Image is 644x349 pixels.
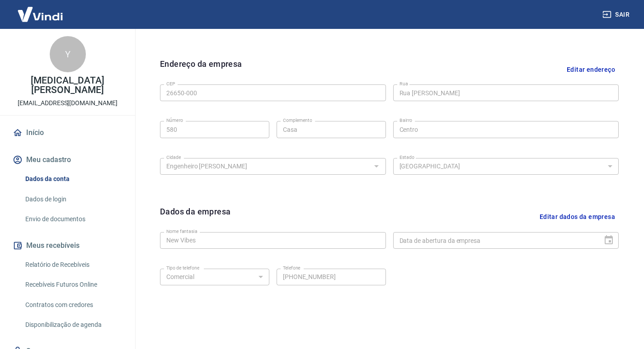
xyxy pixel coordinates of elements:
[400,117,412,124] label: Bairro
[22,275,124,294] a: Recebíveis Futuros Online
[166,228,197,235] label: Nome fantasia
[166,154,181,161] label: Cidade
[163,161,368,172] input: Digite aqui algumas palavras para buscar a cidade
[11,236,124,256] button: Meus recebíveis
[22,256,124,274] a: Relatório de Recebíveis
[22,210,124,228] a: Envio de documentos
[50,36,86,72] div: Y
[11,150,124,170] button: Meu cadastro
[11,0,70,28] img: Vindi
[601,6,633,23] button: Sair
[160,205,230,228] h6: Dados da empresa
[283,117,312,124] label: Complemento
[400,80,408,87] label: Rua
[166,117,183,124] label: Número
[393,232,597,249] input: DD/MM/YYYY
[166,265,199,271] label: Tipo de telefone
[11,123,124,143] a: Início
[22,190,124,209] a: Dados de login
[22,296,124,314] a: Contratos com credores
[563,58,619,81] button: Editar endereço
[283,265,301,271] label: Telefone
[18,98,118,108] p: [EMAIL_ADDRESS][DOMAIN_NAME]
[536,205,619,228] button: Editar dados da empresa
[22,170,124,188] a: Dados da conta
[160,58,242,81] h6: Endereço da empresa
[7,76,128,95] p: [MEDICAL_DATA][PERSON_NAME]
[22,316,124,334] a: Disponibilização de agenda
[166,80,175,87] label: CEP
[400,154,414,161] label: Estado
